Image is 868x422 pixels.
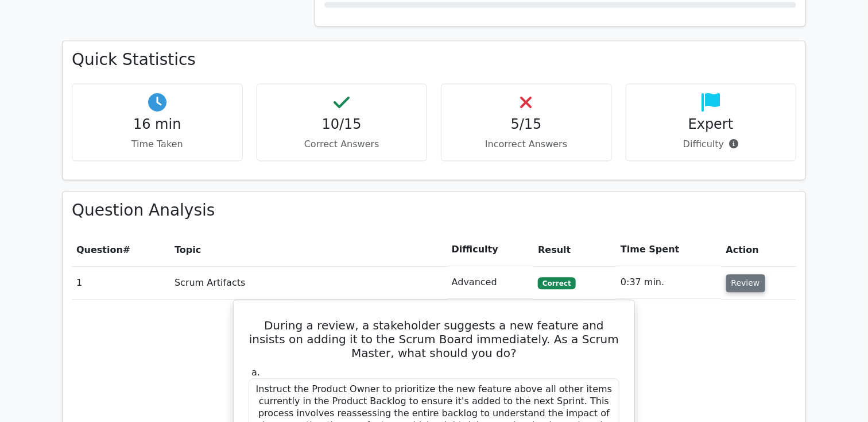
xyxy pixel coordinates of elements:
[247,319,621,360] h5: During a review, a stakeholder suggests a new feature and insists on adding it to the Scrum Board...
[635,116,787,133] h4: Expert
[616,233,722,266] th: Time Spent
[635,137,787,151] p: Difficulty
[170,266,447,299] td: Scrum Artifacts
[722,233,796,266] th: Action
[266,116,418,133] h4: 10/15
[82,116,233,133] h4: 16 min
[538,277,575,289] span: Correct
[76,244,123,255] span: Question
[72,201,796,220] h3: Question Analysis
[726,274,765,292] button: Review
[266,137,418,151] p: Correct Answers
[72,50,796,70] h3: Quick Statistics
[82,137,233,151] p: Time Taken
[447,233,533,266] th: Difficulty
[170,233,447,266] th: Topic
[616,266,722,299] td: 0:37 min.
[72,266,170,299] td: 1
[251,367,260,378] span: a.
[447,266,533,299] td: Advanced
[72,233,170,266] th: #
[533,233,616,266] th: Result
[451,116,602,133] h4: 5/15
[451,137,602,151] p: Incorrect Answers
